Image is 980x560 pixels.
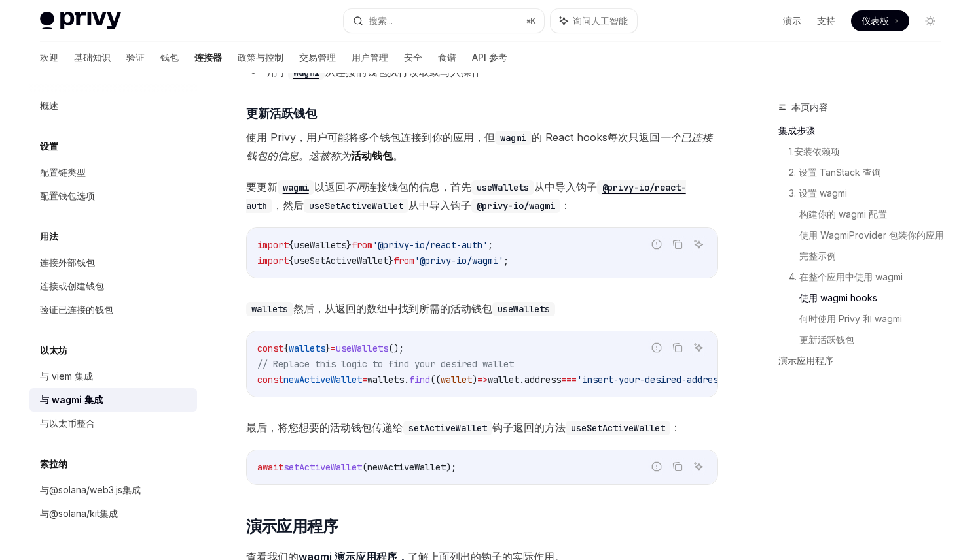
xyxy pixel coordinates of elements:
[40,190,95,201] font: 配置钱包选项
[789,162,951,183] a: 2. 设置 TanStack 查询
[160,42,179,73] a: 钱包
[551,9,637,33] button: 询问人工智能
[40,344,67,355] font: 以太坊
[246,107,317,120] font: 更新活跃钱包
[690,236,707,253] button: 询问人工智能
[471,180,534,195] code: useWallets
[246,131,712,162] font: 一个已连接钱包的信息。这被称为
[238,52,283,63] font: 政策与控制
[246,421,403,434] font: 最后，将您想要的活动钱包传递给
[799,329,951,350] a: 更新活跃钱包
[438,52,456,63] font: 食谱
[267,65,288,78] font: 用于
[40,280,104,291] font: 连接或创建钱包
[238,42,283,73] a: 政策与控制
[40,484,141,495] font: 与@solana/web3.js集成
[294,239,346,251] span: useWallets
[283,374,362,386] span: newActiveWallet
[488,239,493,251] span: ;
[288,65,325,78] a: wagmi
[126,42,145,73] a: 验证
[534,180,597,193] font: 从中导入钩子
[40,231,58,242] font: 用法
[430,374,441,386] span: ((
[608,131,660,144] font: 每次只返回
[40,167,86,178] font: 配置链类型
[29,161,197,184] a: 配置链类型
[40,371,93,382] font: 与 viem 集成
[40,42,58,73] a: 欢迎
[346,239,352,251] span: }
[362,461,367,473] span: (
[304,199,408,213] code: useSetActiveWallet
[495,131,532,145] code: wagmi
[299,42,336,73] a: 交易管理
[404,52,422,63] font: 安全
[246,180,686,212] a: @privy-io/react-auth
[799,334,854,345] font: 更新活跃钱包
[404,42,422,73] a: 安全
[74,42,111,73] a: 基础知识
[272,199,304,212] font: ，然后
[314,180,346,193] font: 以返回
[778,355,833,366] font: 演示应用程序
[477,374,488,386] span: =>
[352,52,388,63] font: 用户管理
[573,15,628,26] font: 询问人工智能
[783,15,801,26] font: 演示
[799,250,836,261] font: 完整示例
[566,421,670,435] code: useSetActiveWallet
[29,502,197,525] a: 与@solana/kit集成
[283,342,289,354] span: {
[670,421,681,434] font: ：
[438,42,456,73] a: 食谱
[40,304,113,315] font: 验证已连接的钱包
[29,184,197,208] a: 配置钱包选项
[194,52,222,63] font: 连接器
[126,52,145,63] font: 验证
[289,239,294,251] span: {
[40,418,95,429] font: 与以太币整合
[789,183,951,204] a: 3. 设置 wagmi
[331,342,336,354] span: =
[799,225,951,246] a: 使用 WagmiProvider 包装你的应用
[393,149,403,162] font: 。
[799,204,951,225] a: 构建你的 wagmi 配置
[40,458,67,469] font: 索拉纳
[472,374,477,386] span: )
[799,308,951,329] a: 何时使用 Privy 和 wagmi
[352,42,388,73] a: 用户管理
[783,14,801,27] a: 演示
[799,208,887,220] font: 构建你的 wagmi 配置
[472,52,507,63] font: API 参考
[524,374,561,386] span: address
[789,146,840,157] font: 1.安装依赖项
[519,374,524,386] span: .
[257,239,289,251] span: import
[791,101,828,112] font: 本页内容
[29,478,197,502] a: 与@solana/web3.js集成
[471,199,560,213] code: @privy-io/wagmi
[246,131,495,144] font: 使用 Privy，用户可能将多个钱包连接到你的应用，但
[40,100,58,111] font: 概述
[40,394,103,405] font: 与 wagmi 集成
[74,52,111,63] font: 基础知识
[278,180,314,193] a: wagmi
[648,236,665,253] button: 报告错误代码
[388,302,492,315] font: 中找到所需的活动钱包
[40,257,95,268] font: 连接外部钱包
[367,374,404,386] span: wallets
[388,342,404,354] span: ();
[799,246,951,267] a: 完整示例
[560,199,571,212] font: ：
[669,236,686,253] button: 复制代码块中的内容
[29,94,197,118] a: 概述
[409,374,430,386] span: find
[160,52,179,63] font: 钱包
[367,461,446,473] span: newActiveWallet
[299,52,336,63] font: 交易管理
[495,131,532,144] a: wagmi
[471,199,560,212] a: @privy-io/wagmi
[799,288,951,308] a: 使用 wagmi hooks
[29,251,197,274] a: 连接外部钱包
